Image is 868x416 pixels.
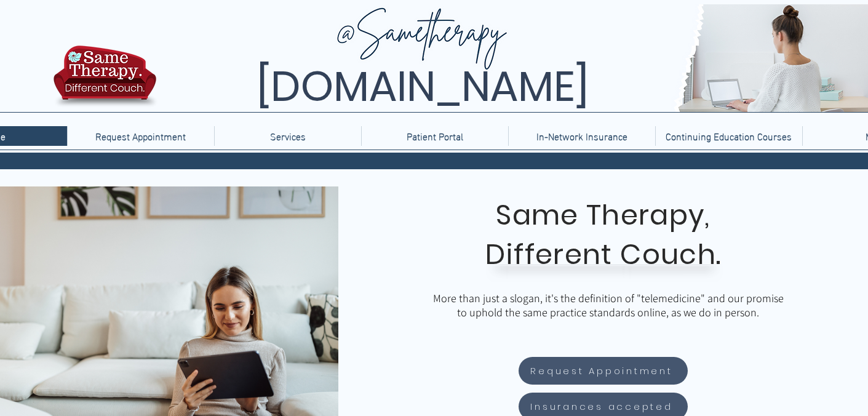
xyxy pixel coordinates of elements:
[659,126,798,146] p: Continuing Education Courses
[530,364,672,378] span: Request Appointment
[430,291,787,319] p: More than just a slogan, it's the definition of "telemedicine" and our promise to uphold the same...
[530,399,672,414] span: Insurances accepted
[400,126,469,146] p: Patient Portal
[89,126,192,146] p: Request Appointment
[264,126,312,146] p: Services
[67,126,214,146] a: Request Appointment
[485,235,722,274] span: Different Couch.
[508,126,655,146] a: In-Network Insurance
[50,44,160,116] img: TBH.US
[655,126,802,146] a: Continuing Education Courses
[496,196,711,234] span: Same Therapy,
[530,126,634,146] p: In-Network Insurance
[361,126,508,146] a: Patient Portal
[214,126,361,146] div: Services
[257,57,589,116] span: [DOMAIN_NAME]
[519,357,688,385] a: Request Appointment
